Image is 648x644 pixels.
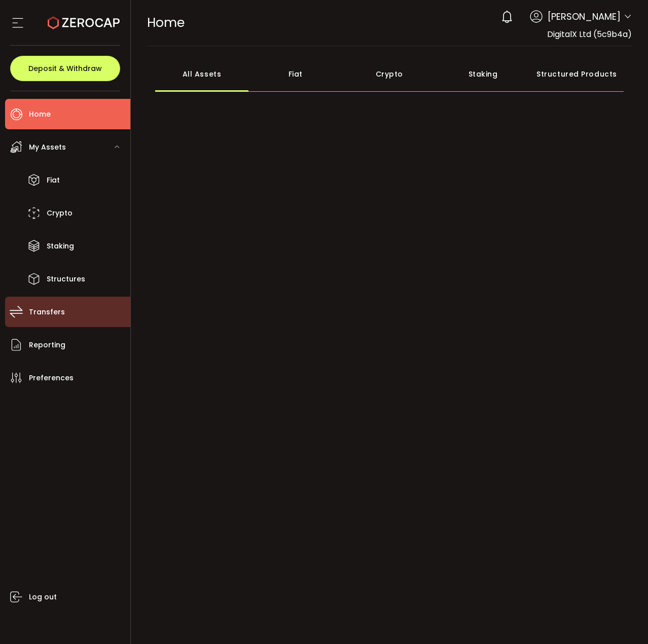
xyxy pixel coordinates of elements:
button: Deposit & Withdraw [10,56,120,81]
span: My Assets [29,140,66,155]
span: Reporting [29,338,65,352]
span: Home [147,14,185,31]
span: Preferences [29,371,74,385]
span: Structures [47,272,85,287]
span: Transfers [29,305,65,319]
span: Log out [29,590,57,604]
span: DigitalX Ltd (5c9b4a) [547,28,632,40]
div: Crypto [342,56,436,92]
span: [PERSON_NAME] [548,10,621,23]
div: All Assets [155,56,249,92]
div: Structured Products [530,56,624,92]
span: Crypto [47,206,73,221]
div: Fiat [248,56,342,92]
span: Deposit & Withdraw [28,65,102,72]
div: Staking [436,56,530,92]
span: Home [29,107,51,122]
span: Fiat [47,173,60,188]
span: Staking [47,239,74,254]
